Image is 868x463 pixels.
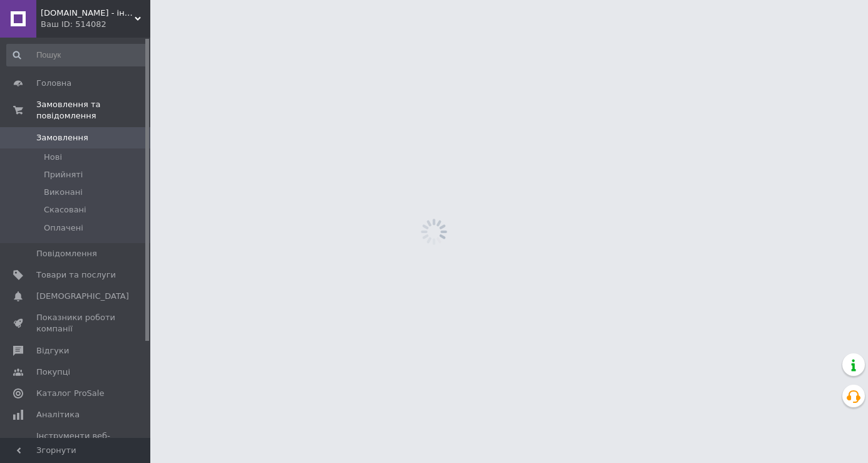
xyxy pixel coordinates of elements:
[44,187,83,198] span: Виконані
[36,248,97,259] span: Повідомлення
[36,388,104,399] span: Каталог ProSale
[36,78,71,89] span: Головна
[36,132,88,143] span: Замовлення
[36,99,150,122] span: Замовлення та повідомлення
[36,367,70,378] span: Покупці
[44,204,86,216] span: Скасовані
[36,291,129,302] span: [DEMOGRAPHIC_DATA]
[36,312,116,335] span: Показники роботи компанії
[36,269,116,281] span: Товари та послуги
[36,430,116,453] span: Інструменти веб-майстра та SEO
[41,19,150,30] div: Ваш ID: 514082
[44,169,83,180] span: Прийняті
[44,222,83,234] span: Оплачені
[44,152,62,163] span: Нові
[36,345,69,356] span: Відгуки
[41,8,135,19] span: DIESEL.CK.UA - інтернет-магазин запчастин
[6,44,148,66] input: Пошук
[36,409,80,420] span: Аналітика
